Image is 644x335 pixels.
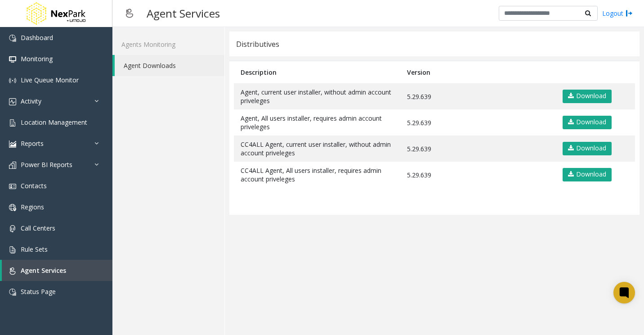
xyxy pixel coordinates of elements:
span: Agent Services [21,266,66,275]
td: 5.29.639 [400,109,555,136]
span: Location Management [21,118,87,127]
th: Version [400,61,555,83]
a: Download [563,116,612,129]
span: Power BI Reports [21,160,72,169]
td: CC4ALL Agent, All users installer, requires admin account priveleges [234,162,400,188]
img: 'icon' [9,35,16,42]
span: Activity [21,97,41,105]
span: Rule Sets [21,245,48,254]
td: CC4ALL Agent, current user installer, without admin account priveleges [234,136,400,162]
td: 5.29.639 [400,83,555,109]
span: Reports [21,139,44,148]
td: Agent, All users installer, requires admin account priveleges [234,109,400,136]
img: logout [626,9,633,18]
img: 'icon' [9,225,16,232]
a: Download [563,90,612,103]
img: 'icon' [9,204,16,211]
a: Agent Services [2,260,112,281]
a: Agent Downloads [115,55,224,76]
img: 'icon' [9,162,16,169]
span: Contacts [21,181,47,190]
a: Agents Monitoring [112,34,224,55]
td: 5.29.639 [400,162,555,188]
img: 'icon' [9,267,16,275]
img: 'icon' [9,289,16,296]
td: Agent, current user installer, without admin account priveleges [234,83,400,109]
span: Call Centers [21,224,55,232]
img: 'icon' [9,183,16,190]
img: 'icon' [9,98,16,105]
img: 'icon' [9,140,16,148]
a: Download [563,168,612,181]
img: 'icon' [9,56,16,63]
a: Logout [602,9,633,18]
span: Monitoring [21,54,53,63]
div: Distributives [236,38,279,50]
a: Download [563,142,612,155]
span: Status Page [21,287,56,296]
td: 5.29.639 [400,136,555,162]
img: 'icon' [9,77,16,84]
img: pageIcon [121,2,138,24]
img: 'icon' [9,246,16,254]
img: 'icon' [9,119,16,127]
span: Regions [21,203,44,211]
h3: Agent Services [142,2,224,24]
span: Dashboard [21,33,53,42]
span: Live Queue Monitor [21,76,79,84]
th: Description [234,61,400,83]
